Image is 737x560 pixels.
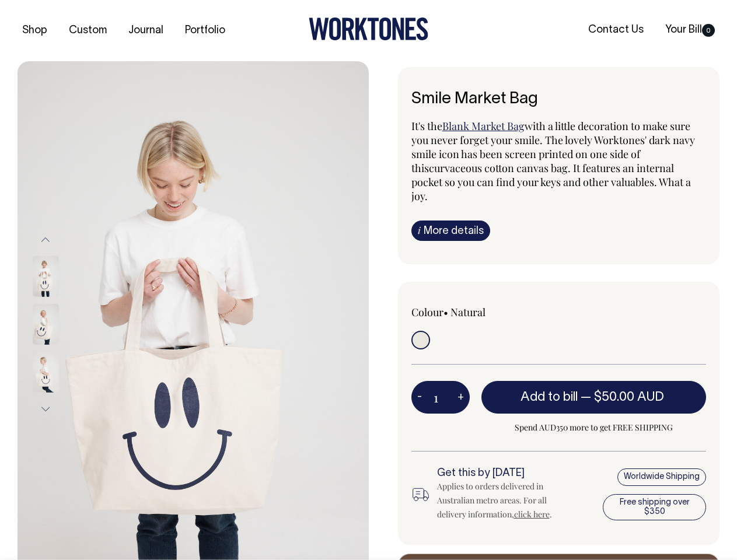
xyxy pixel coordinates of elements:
a: iMore details [411,220,490,241]
a: click here [514,509,550,520]
a: Your Bill0 [661,20,719,40]
span: — [581,391,667,403]
img: Smile Market Bag [33,256,59,297]
div: Colour [411,305,529,319]
button: + [452,386,470,409]
button: Previous [37,226,54,253]
a: Journal [124,21,168,40]
div: Applies to orders delivered in Australian metro areas. For all delivery information, . [437,480,572,521]
a: Contact Us [584,20,648,40]
img: Smile Market Bag [33,304,59,345]
a: Custom [64,21,111,40]
h6: Get this by [DATE] [437,468,572,480]
button: Next [37,396,54,422]
img: Smile Market Bag [33,352,59,393]
label: Natural [450,305,485,319]
button: - [411,386,428,409]
a: Blank Market Bag [442,119,525,133]
span: curvaceous cotton canvas bag. It features an internal pocket so you can find your keys and other ... [411,161,691,203]
span: 0 [702,24,715,37]
h6: Smile Market Bag [411,90,707,108]
a: Shop [18,21,52,40]
p: It's the with a little decoration to make sure you never forget your smile. The lovely Worktones'... [411,119,707,203]
a: Portfolio [180,21,230,40]
button: Add to bill —$50.00 AUD [481,381,707,414]
span: $50.00 AUD [594,391,664,403]
span: Spend AUD350 more to get FREE SHIPPING [481,421,707,435]
span: Add to bill [521,391,578,403]
span: • [443,305,448,319]
span: i [418,224,421,236]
